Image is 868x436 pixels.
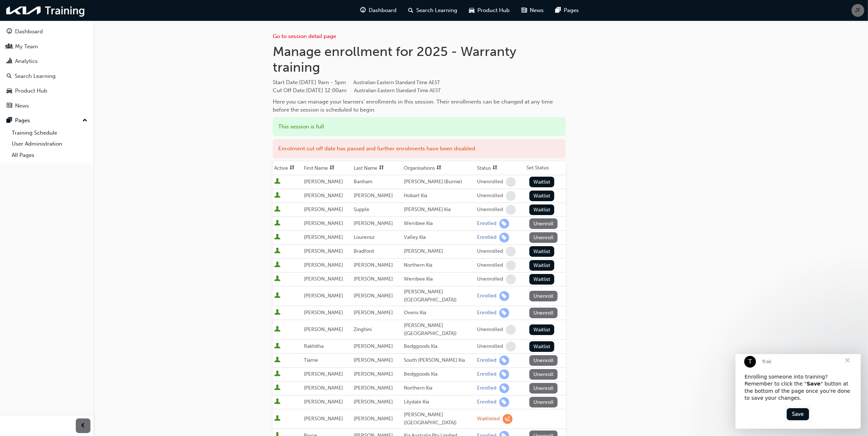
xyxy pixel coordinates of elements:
span: User is active [274,234,280,241]
button: Waitlist [529,341,555,352]
span: guage-icon [361,6,366,15]
button: Unenroll [529,218,558,229]
span: [PERSON_NAME] [304,220,343,226]
span: learningRecordVerb_ENROLL-icon [499,233,509,243]
button: Unenroll [529,397,558,407]
div: [PERSON_NAME] ([GEOGRAPHIC_DATA]) [404,411,474,427]
div: Enrolling someone into training? Remember to click the " " button at the bottom of the page once ... [9,19,116,48]
div: Hobart Kia [404,192,474,200]
button: Unenroll [529,232,558,243]
div: Enrolled [477,371,496,378]
span: [DATE] 9am - 5pm [299,79,440,86]
span: User is active [274,178,280,185]
span: User is active [274,292,280,300]
span: learningRecordVerb_ENROLL-icon [499,219,509,229]
span: Cut Off Date : [DATE] 12:00am [273,87,441,94]
a: Dashboard [3,25,90,38]
span: [PERSON_NAME] [354,309,393,316]
span: [PERSON_NAME] [304,178,343,185]
div: Unenrolled [477,343,503,350]
span: search-icon [409,6,414,15]
th: Toggle SortBy [402,161,476,175]
span: learningRecordVerb_ENROLL-icon [499,369,509,379]
span: Lourensz [354,234,375,240]
div: Here you can manage your learners' enrollments in this session. Their enrollments can be changed ... [273,98,566,114]
span: [PERSON_NAME] [304,385,343,391]
span: people-icon [7,44,12,50]
th: Toggle SortBy [273,161,302,175]
span: Banham [354,178,372,185]
a: search-iconSearch Learning [403,3,463,18]
span: User is active [274,248,280,255]
span: Australian Eastern Standard Time AEST [354,87,441,94]
span: [PERSON_NAME] [304,293,343,299]
span: car-icon [469,6,475,15]
a: Search Learning [3,69,90,83]
div: Dashboard [15,27,43,36]
button: Unenroll [529,369,558,380]
button: Waitlist [529,246,555,257]
span: Supple [354,206,369,213]
span: User is active [274,275,280,283]
span: [PERSON_NAME] [354,371,393,377]
th: Toggle SortBy [476,161,525,175]
span: User is active [274,309,280,316]
span: Australian Eastern Standard Time AEST [353,79,440,86]
button: Waitlist [529,204,555,215]
span: [PERSON_NAME] [304,234,343,240]
span: User is active [274,398,280,406]
span: news-icon [522,6,527,15]
button: Waitlist [529,260,555,271]
span: Rakhitha [304,343,324,349]
span: prev-icon [81,421,86,431]
div: Enrolled [477,293,496,300]
span: Product Hub [478,6,510,15]
span: learningRecordVerb_NONE-icon [506,177,516,187]
span: User is active [274,415,280,422]
span: learningRecordVerb_NONE-icon [506,247,516,256]
a: Analytics [3,55,90,68]
a: All Pages [9,150,90,161]
div: Werribee Kia [404,219,474,228]
button: Waitlist [529,177,555,187]
span: learningRecordVerb_ENROLL-icon [499,308,509,318]
span: guage-icon [7,29,12,35]
th: Toggle SortBy [352,161,402,175]
div: Werribee Kia [404,275,474,283]
div: This session is full [273,117,566,136]
div: Enrolment cut off date has passed and further enrolments have been disabled. [273,139,566,158]
span: pages-icon [556,6,561,15]
a: Go to session detail page [273,33,336,40]
div: [PERSON_NAME] Kia [404,206,474,214]
span: Zinghini [354,326,372,332]
div: [PERSON_NAME] [404,247,474,256]
div: Unenrolled [477,262,503,269]
span: Dashboard [369,6,397,15]
span: learningRecordVerb_ENROLL-icon [499,356,509,365]
div: Unenrolled [477,326,503,333]
span: User is active [274,326,280,333]
span: Bradford [354,248,374,254]
iframe: Intercom live chat message [735,354,861,429]
span: learningRecordVerb_NONE-icon [506,191,516,201]
span: User is active [274,192,280,199]
span: News [530,6,544,15]
span: sorting-icon [379,165,384,171]
span: [PERSON_NAME] [304,399,343,405]
div: Bedggoods Kia [404,370,474,379]
button: Waitlist [529,324,555,335]
div: South [PERSON_NAME] Kia [404,356,474,365]
a: kia-training [4,3,88,18]
span: news-icon [7,103,12,109]
span: [PERSON_NAME] [304,192,343,199]
button: Unenroll [529,308,558,318]
span: Tiarne [304,357,318,363]
span: [PERSON_NAME] [354,399,393,405]
div: News [15,102,29,110]
span: [PERSON_NAME] [354,343,393,349]
span: car-icon [7,88,12,94]
span: [PERSON_NAME] [354,357,393,363]
div: Unenrolled [477,206,503,213]
span: learningRecordVerb_ENROLL-icon [499,397,509,407]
